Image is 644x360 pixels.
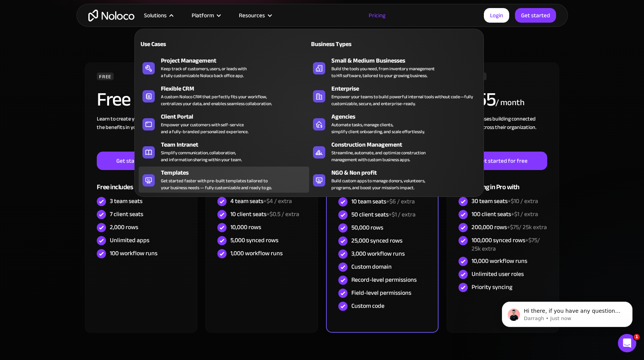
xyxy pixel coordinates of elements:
[459,170,547,195] div: Everything in Pro with
[134,10,182,20] div: Solutions
[230,197,292,205] div: 4 team seats
[331,65,435,79] div: Build the tools you need, from inventory management to HR software, tailored to your growing busi...
[161,93,272,107] div: A custom Noloco CRM that perfectly fits your workflow, centralizes your data, and enables seamles...
[634,334,640,340] span: 1
[263,195,292,207] span: +$4 / extra
[144,10,167,20] div: Solutions
[309,167,480,193] a: NGO & Non profitBuild custom apps to manage donors, volunteers,programs, and boost your mission’s...
[331,112,483,121] div: Agencies
[139,139,309,165] a: Team IntranetSimplify communication, collaboration,and information sharing within your team.
[472,223,547,231] div: 200,000 rows
[88,10,134,21] a: home
[97,90,130,109] h2: Free
[110,223,138,231] div: 2,000 rows
[351,302,384,310] div: Custom code
[161,168,313,177] div: Templates
[472,257,527,265] div: 10,000 workflow runs
[139,54,309,81] a: Project ManagementKeep track of customers, users, or leads witha fully customizable Noloco back o...
[351,249,405,258] div: 3,000 workflow runs
[508,195,538,207] span: +$10 / extra
[351,210,416,219] div: 50 client seats
[309,40,391,49] div: Business Types
[161,84,313,93] div: Flexible CRM
[472,236,547,253] div: 100,000 synced rows
[161,149,242,163] div: Simplify communication, collaboration, and information sharing within your team.
[139,167,309,193] a: TemplatesGet started faster with pre-built templates tailored toyour business needs — fully custo...
[110,236,149,244] div: Unlimited apps
[230,236,278,244] div: 5,000 synced rows
[472,197,538,205] div: 30 team seats
[192,10,214,20] div: Platform
[161,140,313,149] div: Team Intranet
[389,209,416,220] span: +$1 / extra
[351,289,411,297] div: Field-level permissions
[490,286,644,339] iframe: Intercom notifications message
[331,93,476,107] div: Empower your teams to build powerful internal tools without code—fully customizable, secure, and ...
[182,10,229,20] div: Platform
[139,40,221,49] div: Use Cases
[515,8,556,23] a: Get started
[386,196,415,207] span: +$6 / extra
[161,65,247,79] div: Keep track of customers, users, or leads with a fully customizable Noloco back office app.
[351,263,392,271] div: Custom domain
[161,56,313,65] div: Project Management
[97,73,114,80] div: FREE
[161,177,272,191] div: Get started faster with pre-built templates tailored to your business needs — fully customizable ...
[230,249,283,258] div: 1,000 workflow runs
[110,197,142,205] div: 3 team seats
[309,35,480,53] a: Business Types
[351,223,383,232] div: 50,000 rows
[110,210,143,218] div: 7 client seats
[230,223,261,231] div: 10,000 rows
[309,54,480,81] a: Small & Medium BusinessesBuild the tools you need, from inventory managementto HR software, tailo...
[495,97,524,109] div: / month
[309,111,480,137] a: AgenciesAutomate tasks, manage clients,simplify client onboarding, and scale effortlessly.
[309,83,480,109] a: EnterpriseEmpower your teams to build powerful internal tools without code—fully customizable, se...
[331,177,425,191] div: Build custom apps to manage donors, volunteers, programs, and boost your mission’s impact.
[331,149,425,163] div: Streamline, automate, and optimize construction management with custom business apps.
[331,84,483,93] div: Enterprise
[351,236,402,245] div: 25,000 synced rows
[161,112,313,121] div: Client Portal
[309,139,480,165] a: Construction ManagementStreamline, automate, and optimize constructionmanagement with custom busi...
[134,18,484,197] nav: Solutions
[97,115,185,152] div: Learn to create your first app and see the benefits in your team ‍
[331,56,483,65] div: Small & Medium Businesses
[472,283,512,291] div: Priority syncing
[331,121,425,135] div: Automate tasks, manage clients, simplify client onboarding, and scale effortlessly.
[97,170,185,195] div: Free includes
[97,152,185,170] a: Get started for free
[331,140,483,149] div: Construction Management
[267,208,299,220] span: +$0.5 / extra
[459,115,547,152] div: For businesses building connected solutions across their organization. ‍
[472,234,540,254] span: +$75/ 25k extra
[351,197,415,206] div: 10 team seats
[230,210,299,218] div: 10 client seats
[618,334,636,352] iframe: Intercom live chat
[484,8,509,23] a: Login
[351,276,417,284] div: Record-level permissions
[472,270,524,278] div: Unlimited user roles
[507,221,547,233] span: +$75/ 25k extra
[110,249,157,258] div: 100 workflow runs
[511,208,538,220] span: +$1 / extra
[229,10,280,20] div: Resources
[359,10,395,20] a: Pricing
[459,152,547,170] a: Get started for free
[139,111,309,137] a: Client PortalEmpower your customers with self-serviceand a fully-branded personalized experience.
[139,35,309,53] a: Use Cases
[139,83,309,109] a: Flexible CRMA custom Noloco CRM that perfectly fits your workflow,centralizes your data, and enab...
[472,210,538,218] div: 100 client seats
[331,168,483,177] div: NGO & Non profit
[161,121,248,135] div: Empower your customers with self-service and a fully-branded personalized experience.
[239,10,265,20] div: Resources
